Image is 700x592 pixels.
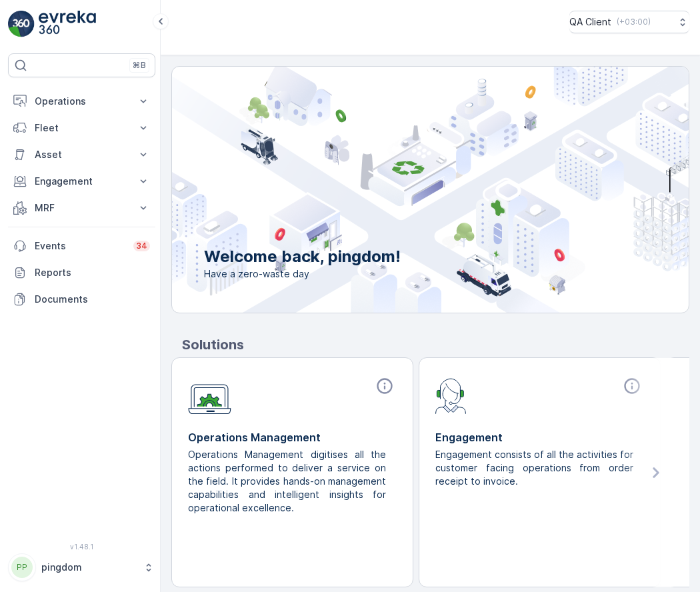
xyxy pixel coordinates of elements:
[617,17,651,27] p: ( +03:00 )
[8,553,155,581] button: PPpingdom
[41,561,137,574] p: pingdom
[204,246,401,267] p: Welcome back, pingdom!
[435,448,633,488] p: Engagement consists of all the activities for customer facing operations from order receipt to in...
[8,233,155,259] a: Events34
[188,429,397,445] p: Operations Management
[35,121,129,135] p: Fleet
[8,286,155,313] a: Documents
[8,168,155,195] button: Engagement
[35,266,150,279] p: Reports
[569,15,611,29] p: QA Client
[182,335,689,355] p: Solutions
[188,448,386,515] p: Operations Management digitises all the actions performed to deliver a service on the field. It p...
[35,148,129,161] p: Asset
[8,259,155,286] a: Reports
[8,11,35,37] img: logo
[35,239,125,253] p: Events
[569,11,689,33] button: QA Client(+03:00)
[8,115,155,141] button: Fleet
[188,377,231,415] img: module-icon
[133,60,146,71] p: ⌘B
[204,267,401,281] span: Have a zero-waste day
[8,88,155,115] button: Operations
[8,195,155,221] button: MRF
[136,241,147,251] p: 34
[435,377,467,414] img: module-icon
[8,543,155,551] span: v 1.48.1
[8,141,155,168] button: Asset
[112,67,689,313] img: city illustration
[35,293,150,306] p: Documents
[35,201,129,215] p: MRF
[35,175,129,188] p: Engagement
[35,95,129,108] p: Operations
[11,557,33,578] div: PP
[435,429,644,445] p: Engagement
[39,11,96,37] img: logo_light-DOdMpM7g.png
